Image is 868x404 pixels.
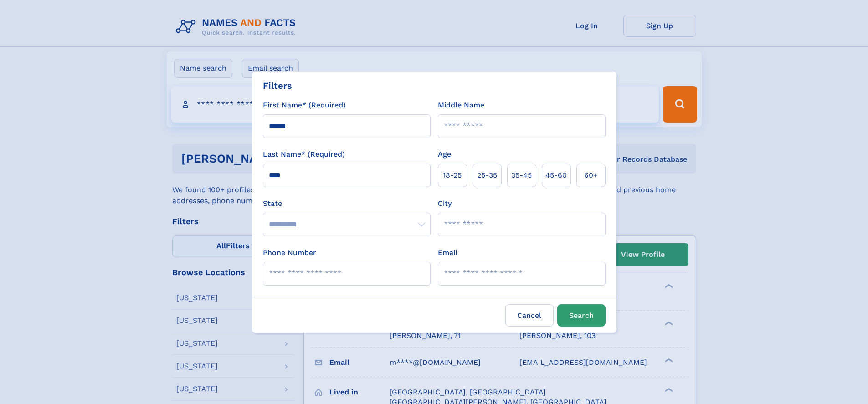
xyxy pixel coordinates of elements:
label: Last Name* (Required) [263,149,345,160]
label: Email [438,247,457,258]
label: Middle Name [438,100,484,111]
label: First Name* (Required) [263,100,346,111]
label: Phone Number [263,247,316,258]
div: Filters [263,79,292,92]
button: Search [557,304,606,327]
span: 60+ [584,170,598,181]
label: City [438,198,452,209]
span: 25‑35 [477,170,497,181]
span: 35‑45 [511,170,532,181]
label: Cancel [505,304,554,327]
span: 45‑60 [545,170,567,181]
label: Age [438,149,451,160]
span: 18‑25 [443,170,462,181]
label: State [263,198,431,209]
